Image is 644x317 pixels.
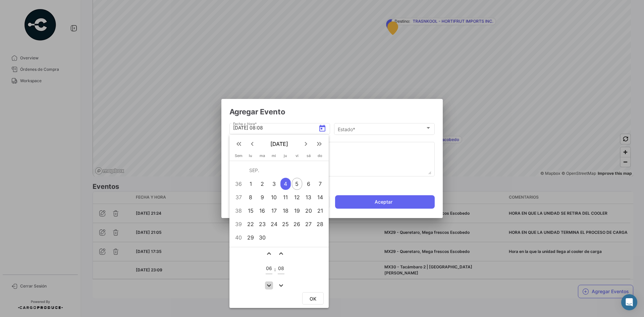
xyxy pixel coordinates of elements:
[314,177,326,191] td: 7 de septiembre de 2025
[268,177,280,191] td: 3 de septiembre de 2025
[292,178,302,190] div: 5
[302,292,324,305] button: OK
[314,204,326,217] td: 21 de septiembre de 2025
[303,191,314,204] td: 13 de septiembre de 2025
[256,177,268,191] td: 2 de septiembre de 2025
[280,153,291,161] th: jueves
[315,218,326,230] div: 28
[291,217,303,231] td: 26 de septiembre de 2025
[291,153,303,161] th: viernes
[292,191,302,203] div: 12
[280,191,291,204] td: 11 de septiembre de 2025
[269,178,279,190] div: 3
[302,140,310,148] mat-icon: keyboard_arrow_right
[621,294,637,310] div: Abrir Intercom Messenger
[280,204,291,217] td: 18 de septiembre de 2025
[232,204,245,217] td: 38
[245,217,256,231] td: 22 de septiembre de 2025
[245,164,326,177] td: SEP.
[268,191,280,204] td: 10 de septiembre de 2025
[291,204,303,217] td: 19 de septiembre de 2025
[291,177,303,191] td: 5 de septiembre de 2025
[315,205,326,217] div: 21
[257,178,268,190] div: 2
[259,141,299,147] span: [DATE]
[303,191,314,203] div: 13
[245,231,256,244] td: 29 de septiembre de 2025
[268,153,280,161] th: miércoles
[232,153,245,161] th: Sem
[303,177,314,191] td: 6 de septiembre de 2025
[269,218,279,230] div: 24
[314,191,326,204] td: 14 de septiembre de 2025
[269,191,279,203] div: 10
[280,191,291,203] div: 11
[280,178,291,190] div: 4
[303,205,314,217] div: 20
[248,140,256,148] mat-icon: keyboard_arrow_left
[268,217,280,231] td: 24 de septiembre de 2025
[256,231,268,244] td: 30 de septiembre de 2025
[246,218,256,230] div: 22
[280,217,291,231] td: 25 de septiembre de 2025
[314,153,326,161] th: domingo
[265,250,273,258] button: expand_less icon
[245,191,256,204] td: 8 de septiembre de 2025
[246,205,256,217] div: 15
[303,178,314,190] div: 6
[245,204,256,217] td: 15 de septiembre de 2025
[256,191,268,204] td: 9 de septiembre de 2025
[256,217,268,231] td: 23 de septiembre de 2025
[277,281,285,289] mat-icon: expand_more
[269,205,279,217] div: 17
[256,204,268,217] td: 16 de septiembre de 2025
[315,140,323,148] mat-icon: keyboard_double_arrow_right
[232,217,245,231] td: 39
[246,178,256,190] div: 1
[277,250,285,258] button: expand_less icon
[277,250,285,258] mat-icon: expand_less
[315,178,326,190] div: 7
[303,153,314,161] th: sábado
[246,231,256,244] div: 29
[314,217,326,231] td: 28 de septiembre de 2025
[280,177,291,191] td: 4 de septiembre de 2025
[232,191,245,204] td: 37
[245,153,256,161] th: lunes
[303,218,314,230] div: 27
[268,204,280,217] td: 17 de septiembre de 2025
[257,191,268,203] div: 9
[277,281,285,289] button: expand_more icon
[257,218,268,230] div: 23
[280,218,291,230] div: 25
[310,296,316,302] span: OK
[232,177,245,191] td: 36
[274,259,276,280] td: :
[280,205,291,217] div: 18
[246,191,256,203] div: 8
[291,191,303,204] td: 12 de septiembre de 2025
[257,205,268,217] div: 16
[265,281,273,289] mat-icon: expand_more
[232,231,245,244] td: 40
[256,153,268,161] th: martes
[315,191,326,203] div: 14
[265,281,273,289] button: expand_more icon
[292,218,302,230] div: 26
[245,177,256,191] td: 1 de septiembre de 2025
[257,231,268,244] div: 30
[292,205,302,217] div: 19
[235,140,243,148] mat-icon: keyboard_double_arrow_left
[303,204,314,217] td: 20 de septiembre de 2025
[303,217,314,231] td: 27 de septiembre de 2025
[265,250,273,258] mat-icon: expand_less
